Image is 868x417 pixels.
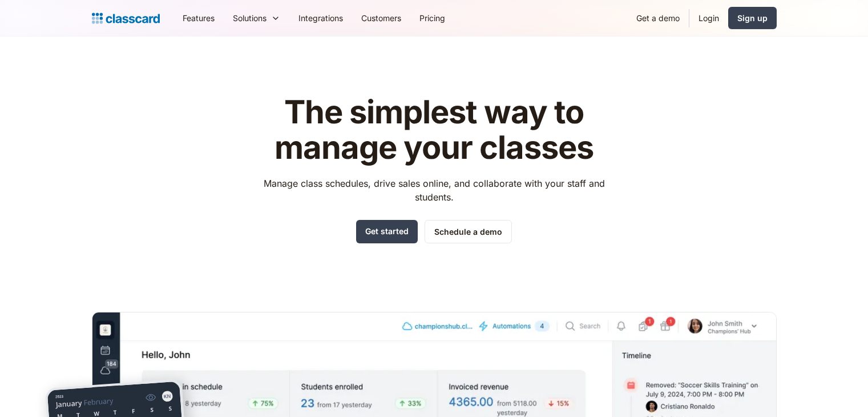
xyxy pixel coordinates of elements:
[253,177,615,204] p: Manage class schedules, drive sales online, and collaborate with your staff and students.
[425,220,512,243] a: Schedule a demo
[356,220,418,243] a: Get started
[627,5,689,31] a: Get a demo
[737,12,768,24] div: Sign up
[92,10,160,26] a: home
[224,5,289,31] div: Solutions
[728,7,777,29] a: Sign up
[352,5,410,31] a: Customers
[289,5,352,31] a: Integrations
[233,12,267,24] div: Solutions
[253,95,615,165] h1: The simplest way to manage your classes
[410,5,454,31] a: Pricing
[689,5,728,31] a: Login
[173,5,224,31] a: Features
